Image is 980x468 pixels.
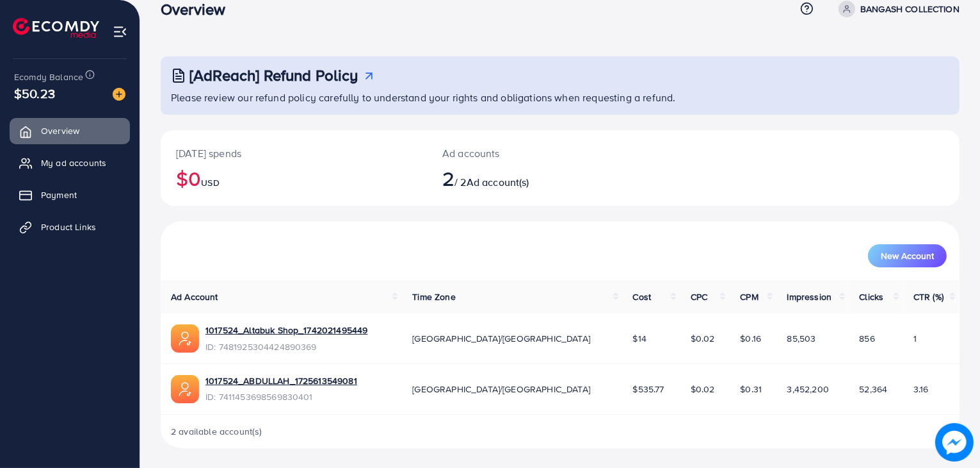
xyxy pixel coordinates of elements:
span: $14 [633,332,647,345]
span: $0.16 [740,332,761,345]
span: CTR (%) [913,290,944,303]
span: $535.77 [633,383,664,396]
span: $50.23 [14,84,55,103]
span: 3.16 [913,383,929,396]
span: My ad accounts [41,156,106,169]
img: image [113,88,125,101]
span: 3,452,200 [787,383,829,396]
a: BANGASH COLLECTION [833,1,960,17]
span: Clicks [860,290,884,303]
span: [GEOGRAPHIC_DATA]/[GEOGRAPHIC_DATA] [412,383,590,396]
span: Ad Account [171,290,218,303]
h3: [AdReach] Refund Policy [189,66,358,85]
a: Product Links [10,214,130,240]
img: menu [113,24,127,39]
span: CPM [740,290,758,303]
a: Payment [10,182,130,208]
a: 1017524_ABDULLAH_1725613549081 [205,374,357,387]
button: New Account [868,244,947,267]
img: ic-ads-acc.e4c84228.svg [171,375,199,403]
p: [DATE] spends [176,146,412,161]
span: [GEOGRAPHIC_DATA]/[GEOGRAPHIC_DATA] [412,332,590,345]
span: $0.02 [691,383,715,396]
span: 2 available account(s) [171,425,262,438]
span: 1 [913,332,917,345]
span: $0.02 [691,332,715,345]
p: Please review our refund policy carefully to understand your rights and obligations when requesti... [171,90,952,105]
a: Overview [10,118,130,144]
p: Ad accounts [442,146,611,161]
span: Overview [41,124,79,137]
img: image [935,423,974,462]
span: Ad account(s) [467,175,529,189]
a: My ad accounts [10,150,130,176]
span: 2 [442,163,454,193]
img: ic-ads-acc.e4c84228.svg [171,324,199,353]
p: BANGASH COLLECTION [860,1,960,17]
span: Payment [41,188,77,201]
span: Cost [633,290,652,303]
span: ID: 7411453698569830401 [205,390,357,403]
img: logo [13,18,99,38]
span: 52,364 [860,383,888,396]
span: Product Links [41,221,96,233]
span: New Account [881,251,934,260]
span: Time Zone [412,290,455,303]
a: 1017524_Altabuk Shop_1742021495449 [205,324,367,337]
span: Impression [787,290,832,303]
span: 856 [860,332,875,345]
span: Ecomdy Balance [14,71,83,83]
span: USD [201,176,219,189]
span: ID: 7481925304424890369 [205,340,367,353]
span: CPC [691,290,707,303]
span: 85,503 [787,332,816,345]
h2: $0 [176,166,412,190]
h2: / 2 [442,166,611,190]
span: $0.31 [740,383,762,396]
